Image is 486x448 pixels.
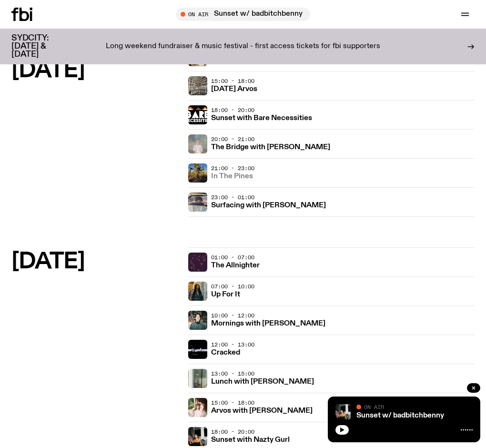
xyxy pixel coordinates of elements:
h3: Sunset with Bare Necessities [211,115,312,122]
h3: The Allnighter [211,262,260,269]
span: 18:00 - 20:00 [211,428,254,436]
img: Mara stands in front of a frosted glass wall wearing a cream coloured t-shirt and black glasses. ... [188,134,207,153]
a: Cracked [211,347,240,356]
img: Logo for Podcast Cracked. Black background, with white writing, with glass smashing graphics [188,340,207,359]
a: [DATE] Arvos [211,84,257,93]
span: 13:00 - 15:00 [211,370,254,377]
h3: The Bridge with [PERSON_NAME] [211,144,330,151]
a: Surfacing with [PERSON_NAME] [211,200,326,209]
span: 18:00 - 20:00 [211,106,254,114]
span: 15:00 - 18:00 [211,77,254,85]
a: Up For It [211,289,240,298]
h3: SYDCITY: [DATE] & [DATE] [11,34,72,59]
h2: [DATE] [11,60,181,81]
h3: Lunch with [PERSON_NAME] [211,378,314,386]
span: 12:00 - 13:00 [211,341,254,348]
h3: Arvos with [PERSON_NAME] [211,407,313,415]
a: Arvos with [PERSON_NAME] [211,406,313,415]
img: Radio presenter Ben Hansen sits in front of a wall of photos and an fbi radio sign. Film photo. B... [188,311,207,330]
a: The Allnighter [211,260,260,269]
a: Mornings with [PERSON_NAME] [211,318,325,327]
span: On Air [364,404,384,410]
p: Long weekend fundraiser & music festival - first access tickets for fbi supporters [106,42,380,51]
h3: Surfacing with [PERSON_NAME] [211,202,326,209]
h3: Cracked [211,349,240,356]
h3: [DATE] Arvos [211,86,257,93]
span: 01:00 - 07:00 [211,254,254,261]
h3: Sunset with Nazty Gurl [211,437,290,444]
span: 10:00 - 12:00 [211,312,254,319]
a: Lunch with [PERSON_NAME] [211,377,314,386]
span: 21:00 - 23:00 [211,164,254,172]
span: 07:00 - 10:00 [211,283,254,290]
a: In The Pines [211,171,253,180]
a: The Bridge with [PERSON_NAME] [211,142,330,151]
span: 20:00 - 21:00 [211,135,254,143]
a: Sunset with Nazty Gurl [211,435,290,444]
span: 15:00 - 18:00 [211,399,254,407]
img: Ify - a Brown Skin girl with black braided twists, looking up to the side with her tongue stickin... [188,282,207,301]
a: Sunset with Bare Necessities [211,113,312,122]
a: Sunset w/ badbitchbenny [356,412,444,419]
span: 23:00 - 01:00 [211,193,254,201]
img: Johanna stands in the middle distance amongst a desert scene with large cacti and trees. She is w... [188,163,207,183]
h2: [DATE] [11,251,181,273]
h3: In The Pines [211,173,253,180]
h3: Up For It [211,291,240,298]
img: A corner shot of the fbi music library [188,76,207,95]
h3: Mornings with [PERSON_NAME] [211,320,325,327]
img: Bare Necessities [188,105,207,124]
img: Maleeka stands outside on a balcony. She is looking at the camera with a serious expression, and ... [188,398,207,417]
button: On AirSunset w/ badbitchbenny [176,8,310,21]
